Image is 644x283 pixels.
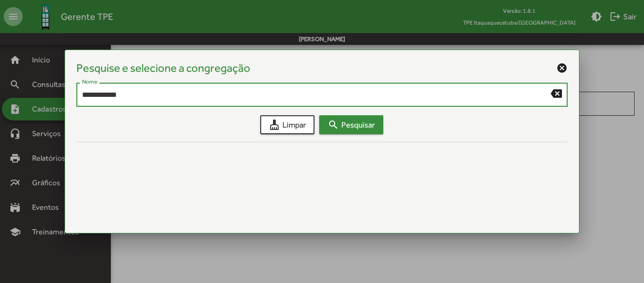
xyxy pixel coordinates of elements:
[556,62,568,74] mat-icon: cancel
[328,116,375,133] span: Pesquisar
[76,61,250,75] h4: Pesquise e selecione a congregação
[551,87,562,99] mat-icon: backspace
[328,119,339,130] mat-icon: search
[260,115,314,134] button: Limpar
[269,119,280,130] mat-icon: cleaning_services
[269,116,306,133] span: Limpar
[319,115,383,134] button: Pesquisar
